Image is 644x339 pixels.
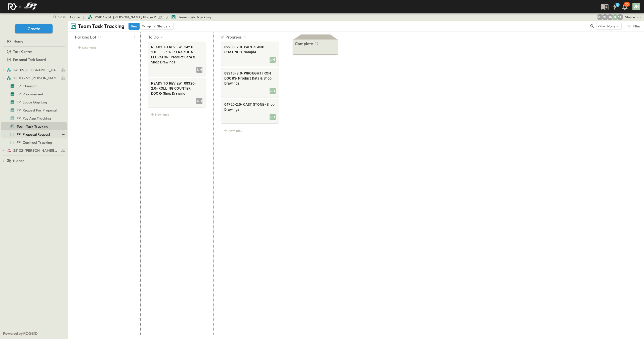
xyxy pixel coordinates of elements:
[7,66,66,73] a: 24109-St. Teresa of Calcutta Parish Hall
[14,39,23,44] span: Home
[597,23,606,29] p: View:
[1,90,67,98] div: FPI Procurementtest
[602,14,608,20] div: Nila Hutcheson (nhutcheson@fpibuilders.com)
[151,45,202,65] span: READY TO REVIEW | 14210- 1.0- ELECTRIC TRACTION ELEVATOR- Product Data & Shop Drawings
[17,124,48,129] span: Team Task Tracking
[157,24,167,29] p: Status
[17,140,52,145] span: FPI Contract Tracking
[1,48,66,55] a: Task Center
[607,14,613,20] div: Jayden Ramirez (jramirez@fpibuilders.com)
[607,24,615,29] p: None
[1,106,67,114] div: FPI Request For Proposaltest
[244,34,246,40] p: 3
[221,68,279,97] div: 08310- 3.0- WROUGHT IRON DOORS- Product Data & Shop DrawingsJH
[148,111,205,118] div: New task
[61,131,67,137] button: test
[151,81,202,96] span: READY TO REVIEW | 08320- 2.0- ROLLING COUNTER DOOR- Shop Drawing
[1,98,67,106] div: FPI Scope Gap Logtest
[315,41,318,46] p: 19
[13,57,46,62] span: Personal Task Board
[221,127,279,134] div: New task
[178,15,211,20] span: Team Task Tracking
[70,15,80,20] a: Home
[597,14,603,20] div: Monica Pruteanu (mpruteanu@fpibuilders.com)
[612,14,618,20] div: Jose Hurtado (jhurtado@fpibuilders.com)
[17,108,57,113] span: FPI Request For Proposal
[617,14,623,20] div: Sterling Barnett (sterling@fpibuilders.com)
[224,45,276,55] span: 09900 -2.0- PAINTS AND COATINGS- Sample
[17,92,44,97] span: FPI Procurement
[17,100,47,105] span: FPI Scope Gap Log
[1,114,67,122] div: FPI Pay App Trackingtest
[617,3,618,7] h6: 9
[1,146,67,155] div: 25102-Christ The Redeemer Anglican Churchtest
[632,3,640,10] div: JH
[610,2,620,11] button: 9
[196,67,202,73] div: NH
[625,15,635,20] div: Share
[51,13,67,20] button: close
[1,122,67,130] div: Team Task Trackingtest
[626,23,641,29] div: Filter
[1,91,66,98] a: FPI Procurement
[95,15,156,20] span: 25103 - St. [PERSON_NAME] Phase 2
[13,76,59,81] span: 25103 - St. [PERSON_NAME] Phase 2
[625,23,642,30] button: Filter
[1,82,67,90] div: FPI Closeouttest
[128,23,140,30] button: New
[1,56,67,64] div: Personal Task Boardtest
[1,83,66,90] a: FPI Closeout
[1,123,66,130] a: Team Task Tracking
[70,15,214,20] nav: breadcrumbs
[88,15,163,20] a: 25103 - St. [PERSON_NAME] Phase 2
[142,24,156,29] p: Group by:
[148,78,205,107] div: READY TO REVIEW | 08320- 2.0- ROLLING COUNTER DOOR- Shop DrawingNH
[224,71,276,86] span: 08310- 3.0- WROUGHT IRON DOORS- Product Data & Shop Drawings
[224,102,276,112] span: 04720-2.0- CAST STONE- Shop Drawings
[161,34,163,40] p: 2
[7,74,66,82] a: 25103 - St. [PERSON_NAME] Phase 2
[196,98,202,104] div: NH
[1,56,66,63] a: Personal Task Board
[75,44,132,51] div: New task
[58,14,66,19] span: close
[270,88,276,94] div: JH
[1,74,67,82] div: 25103 - St. [PERSON_NAME] Phase 2test
[17,116,51,121] span: FPI Pay App Tracking
[171,15,211,20] a: Team Task Tracking
[221,42,279,66] div: 09900 -2.0- PAINTS AND COATINGS- SampleJH
[148,42,205,76] div: READY TO REVIEW | 14210- 1.0- ELECTRIC TRACTION ELEVATOR- Product Data & Shop DrawingsNH
[13,148,59,153] span: 25102-Christ The Redeemer Anglican Church
[13,67,59,72] span: 24109-St. Teresa of Calcutta Parish Hall
[6,1,39,12] img: c8d7d1ed905e502e8f77bf7063faec64e13b34fdb1f2bdd94b0e311fc34f8000.png
[148,34,159,40] p: To Do
[98,34,101,40] p: 0
[7,147,66,154] a: 25102-Christ The Redeemer Anglican Church
[221,34,242,40] p: In Progress
[78,23,124,30] p: Team Task Tracking
[221,99,279,123] div: 04720-2.0- CAST STONE- Shop DrawingsJH
[1,107,66,114] a: FPI Request For Proposal
[270,114,276,120] div: JH
[13,158,24,163] span: Hidden
[1,130,67,138] div: FPI Proposal Requesttest
[17,132,50,137] span: FPI Proposal Request
[270,57,276,63] div: JH
[17,84,36,89] span: FPI Closeout
[1,131,60,138] a: FPI Proposal Request
[1,139,66,146] a: FPI Contract Tracking
[1,115,66,122] a: FPI Pay App Tracking
[1,99,66,106] a: FPI Scope Gap Log
[625,3,629,7] p: 30
[13,49,32,54] span: Task Center
[295,41,313,47] p: Complete
[1,66,67,74] div: 24109-St. Teresa of Calcutta Parish Halltest
[632,2,640,11] button: JH
[636,14,642,20] button: test
[1,38,66,45] a: Home
[75,34,96,40] p: Parking Lot
[1,138,67,146] div: FPI Contract Trackingtest
[15,24,53,33] button: Create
